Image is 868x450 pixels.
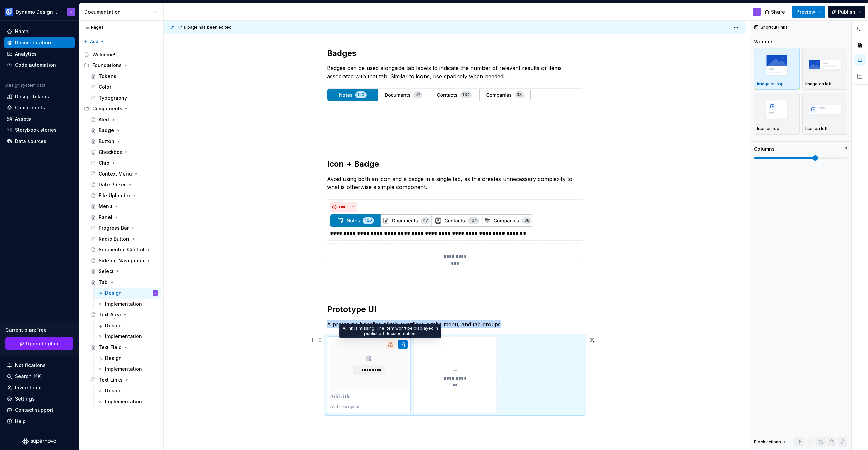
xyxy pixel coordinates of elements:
a: Panel [88,212,161,223]
div: Welcome! [92,51,115,58]
p: A prototype handling of tab overflow, a tabs menu, and tab groups [327,320,583,328]
div: Components [15,104,45,111]
button: placeholderIcon on top [754,93,800,135]
a: File Uploader [88,190,161,201]
a: Assets [4,114,75,124]
img: placeholder [805,97,845,122]
a: DesignJ [94,288,161,299]
div: Block actions [754,439,781,445]
div: Documentation [84,8,149,15]
a: Checkbox [88,147,161,158]
a: Color [88,82,161,93]
button: Help [4,416,75,427]
p: 3 [845,146,847,152]
div: Foundations [81,60,161,71]
div: Design [105,355,122,362]
div: Text Area [99,311,121,318]
div: Block actions [754,437,787,447]
div: Foundations [92,62,122,69]
a: Invite team [4,382,75,393]
div: Button [99,138,114,145]
div: Implementation [105,398,142,405]
a: Context Menu [88,168,161,179]
a: Welcome! [81,49,161,60]
div: Design [105,322,122,329]
div: Implementation [105,301,142,307]
button: Contact support [4,405,75,415]
button: placeholderIcon on left [802,93,848,135]
a: Design [94,385,161,396]
div: Help [15,418,26,425]
div: J [756,9,758,15]
a: Design tokens [4,91,75,102]
div: Pages [81,25,104,30]
a: Radio Button [88,233,161,244]
div: Storybook stories [15,127,57,134]
div: Tab [99,279,108,286]
span: Add [90,39,98,44]
button: Preview [792,6,825,18]
a: Tab [88,277,161,288]
div: Color [99,84,111,90]
p: Avoid using both an icon and a badge in a single tab, as this creates unnecessary complexity to w... [327,175,583,191]
span: Publish [838,8,855,15]
a: Typography [88,93,161,103]
p: Badges can be used alongside tab labels to indicate the number of relevant results or items assoc... [327,64,583,80]
a: Button [88,136,161,147]
a: Text Area [88,309,161,320]
h2: Badges [327,48,583,59]
button: Dynamo Design SystemJ [1,4,77,19]
a: Settings [4,393,75,404]
div: Checkbox [99,149,122,156]
div: Design system data [5,83,45,88]
a: Implementation [94,396,161,407]
span: Upgrade plan [26,340,58,347]
p: Image on top [757,81,784,87]
div: Home [15,28,28,35]
a: Components [4,102,75,113]
p: Icon on left [805,126,828,131]
div: Badge [99,127,114,134]
div: Alert [99,116,110,123]
h2: Icon + Badge [327,159,583,169]
div: Components [81,103,161,114]
div: Variants [754,38,774,45]
div: Tokens [99,73,116,80]
img: placeholder [757,97,796,122]
a: Text Links [88,374,161,385]
a: Implementation [94,364,161,374]
div: Progress Bar [99,225,129,231]
div: Text Field [99,344,122,351]
div: Current plan : Free [5,327,73,333]
a: Implementation [94,331,161,342]
div: Chip [99,160,110,166]
img: c5f292b4-1c74-4827-b374-41971f8eb7d9.png [5,8,13,16]
a: Storybook stories [4,125,75,136]
a: Upgrade plan [5,337,73,350]
div: Design [105,290,122,296]
p: Image on left [805,81,832,87]
div: Analytics [15,50,37,57]
div: File Uploader [99,192,130,199]
div: Search ⌘K [15,373,41,380]
div: Radio Button [99,236,129,242]
div: Implementation [105,366,142,372]
div: Typography [99,95,127,101]
img: 4d1b305a-4b1e-4e4c-8400-73398642d957.svg [330,214,533,227]
button: placeholderImage on top [754,48,800,90]
button: Search ⌘K [4,371,75,382]
span: This page has been edited. [177,25,233,30]
a: Menu [88,201,161,212]
button: Share [761,6,789,18]
button: Add [81,37,107,46]
div: Documentation [15,39,51,46]
div: Components [92,105,122,112]
div: Context Menu [99,170,132,177]
div: Page tree [81,49,161,407]
button: Notifications [4,360,75,371]
div: Segmented Control [99,246,144,253]
a: Progress Bar [88,223,161,233]
div: Columns [754,146,775,152]
a: Documentation [4,37,75,48]
a: Segmented Control [88,244,161,255]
